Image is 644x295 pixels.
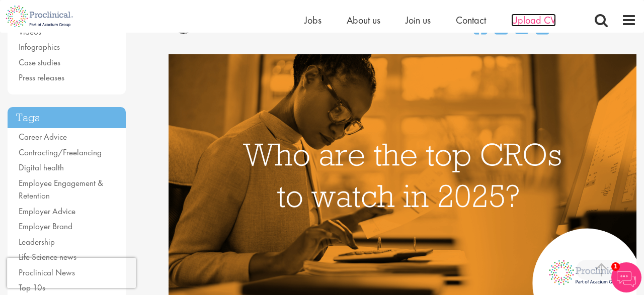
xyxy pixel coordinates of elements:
[19,57,60,68] a: Case studies
[19,162,64,173] a: Digital health
[19,131,67,142] a: Career Advice
[19,41,60,52] a: Infographics
[19,236,55,247] a: Leadership
[511,14,556,27] a: Upload CV
[8,107,126,129] h3: Tags
[19,147,102,158] a: Contracting/Freelancing
[611,262,620,271] span: 1
[456,14,486,27] a: Contact
[19,221,72,232] a: Employer Brand
[19,206,75,217] a: Employer Advice
[19,26,41,37] a: Videos
[19,177,103,202] a: Employee Engagement & Retention
[304,14,321,27] a: Jobs
[611,262,641,292] img: Chatbot
[7,258,136,288] iframe: reCAPTCHA
[347,14,380,27] a: About us
[406,14,431,27] a: Join us
[19,72,64,83] a: Press releases
[19,251,76,262] a: Life Science news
